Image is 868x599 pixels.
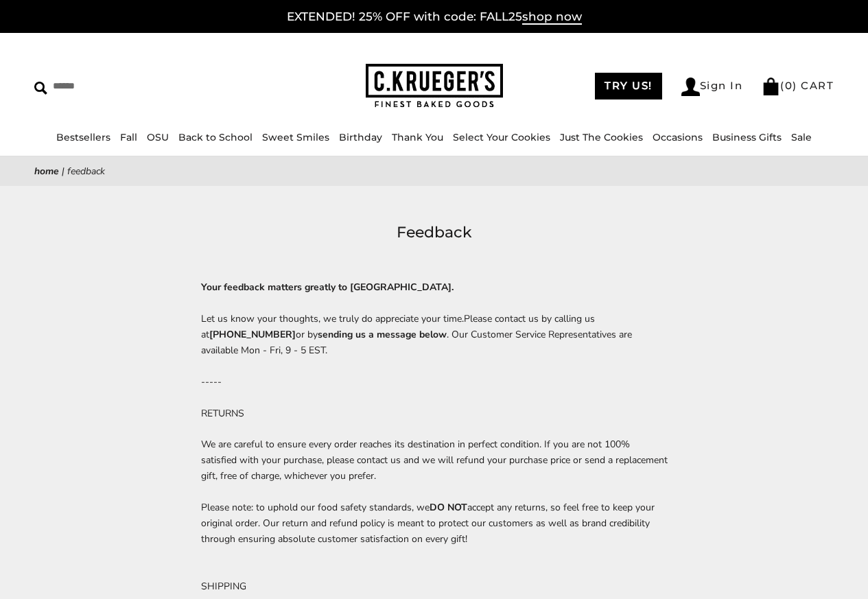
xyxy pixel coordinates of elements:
a: Thank You [392,131,443,143]
p: Please note: to uphold our food safety standards, we accept any returns, so feel free to keep you... [201,500,668,547]
p: We are careful to ensure every order reaches its destination in perfect condition. If you are not... [201,436,668,484]
img: Bag [762,78,780,95]
a: TRY US! [595,73,662,99]
a: Home [34,165,59,178]
span: shop now [522,10,582,25]
p: SHIPPING [201,563,668,594]
a: Sale [791,131,812,143]
img: Account [681,78,700,96]
a: Business Gifts [712,131,782,143]
h1: Feedback [55,220,813,245]
a: Occasions [653,131,703,143]
input: Search [34,75,218,97]
img: Search [34,82,47,95]
span: 0 [785,79,793,92]
a: Fall [120,131,137,143]
a: Bestsellers [56,131,110,143]
p: Please contact us by calling us at or by [201,311,668,358]
a: Birthday [339,131,382,143]
a: EXTENDED! 25% OFF with code: FALL25shop now [287,10,582,25]
a: (0) CART [762,79,834,92]
a: Select Your Cookies [453,131,550,143]
strong: [PHONE_NUMBER] [209,328,296,341]
a: Just The Cookies [560,131,643,143]
a: OSU [147,131,169,143]
strong: sending us a message below [318,328,447,341]
span: | [62,165,64,178]
span: Let us know your thoughts, we truly do appreciate your time. [201,312,464,325]
a: Sign In [681,78,743,96]
span: Feedback [67,165,105,178]
strong: DO NOT [430,501,467,514]
p: ----- RETURNS [201,374,668,421]
strong: Your feedback matters greatly to [GEOGRAPHIC_DATA]. [201,281,454,294]
a: Sweet Smiles [262,131,329,143]
nav: breadcrumbs [34,163,834,179]
a: Back to School [178,131,253,143]
img: C.KRUEGER'S [366,64,503,108]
